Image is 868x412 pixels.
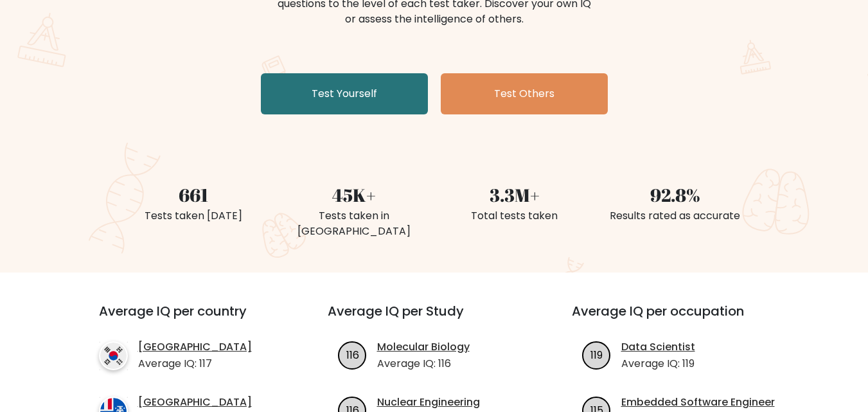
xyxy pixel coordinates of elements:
[441,73,608,114] a: Test Others
[121,181,266,208] div: 661
[346,347,359,362] text: 116
[99,303,281,334] h3: Average IQ per country
[442,208,587,224] div: Total tests taken
[377,395,480,410] a: Nuclear Engineering
[138,395,252,410] a: [GEOGRAPHIC_DATA]
[621,395,775,410] a: Embedded Software Engineer
[138,339,252,355] a: [GEOGRAPHIC_DATA]
[99,341,128,370] img: country
[377,356,470,372] p: Average IQ: 116
[590,347,603,362] text: 119
[281,181,427,208] div: 45K+
[603,181,748,208] div: 92.8%
[377,339,470,355] a: Molecular Biology
[281,208,427,239] div: Tests taken in [GEOGRAPHIC_DATA]
[121,208,266,224] div: Tests taken [DATE]
[138,356,252,372] p: Average IQ: 117
[572,303,785,334] h3: Average IQ per occupation
[603,208,748,224] div: Results rated as accurate
[328,303,541,334] h3: Average IQ per Study
[621,339,695,355] a: Data Scientist
[442,181,587,208] div: 3.3M+
[621,356,695,372] p: Average IQ: 119
[261,73,428,114] a: Test Yourself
